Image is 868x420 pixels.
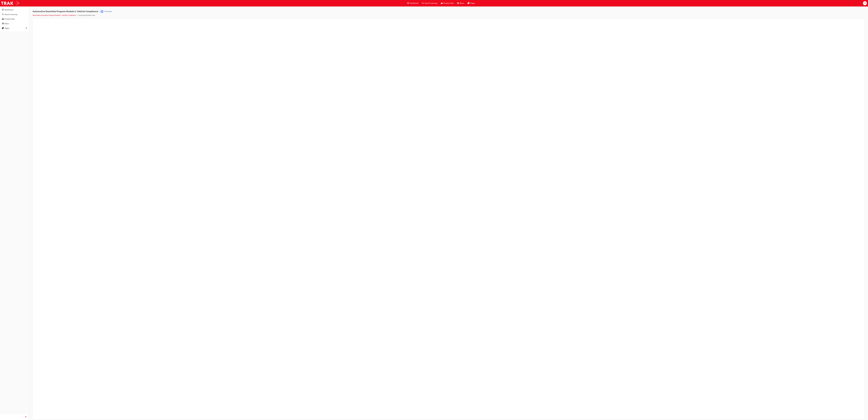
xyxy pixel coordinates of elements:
img: Trak [1,1,19,6]
a: news-iconNews [455,1,466,6]
a: Dashboard [1,8,28,12]
span: pages-icon [468,2,469,5]
a: car-iconProduct Hub [439,1,455,6]
a: Search Learning [1,12,28,17]
div: Pages [5,27,9,30]
a: pages-iconPages [466,1,477,6]
button: Pages [1,26,28,30]
div: News [5,22,9,25]
li: eLearning Module View [79,14,95,17]
span: | [99,10,100,13]
span: guage-icon [407,2,409,5]
span: Search Learning [425,2,437,5]
span: Automotive Essentials Program Module 1: Vehicle Compliance [33,10,98,13]
div: Product Hub [5,18,15,20]
span: car-icon [441,2,443,5]
div: Dashboard [5,9,13,11]
a: News [1,22,28,26]
span: search-icon [2,14,4,16]
a: search-iconSearch Learning [420,1,439,6]
div: Search Learning [5,13,17,16]
button: LH [863,1,867,5]
span: Pages [470,2,475,5]
a: Product Hub [1,17,28,21]
span: learningRecordVerb_ATTEMPT-icon [100,10,104,13]
span: Product Hub [444,2,454,5]
span: news-icon [457,2,459,5]
div: Attempted [104,10,112,13]
span: prev-icon [25,415,27,418]
span: News [460,2,464,5]
button: DashboardSearch LearningProduct HubNews [1,7,28,26]
span: pages-icon [2,27,4,29]
span: search-icon [422,2,424,5]
span: guage-icon [2,9,4,11]
span: down-icon [26,27,27,30]
span: LH [864,2,866,5]
a: Automotive Essentials Program Module 1: Vehicle Compliance [33,14,76,16]
a: guage-iconDashboard [405,1,420,6]
span: news-icon [2,23,4,25]
span: car-icon [2,18,4,20]
span: Dashboard [410,2,418,5]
